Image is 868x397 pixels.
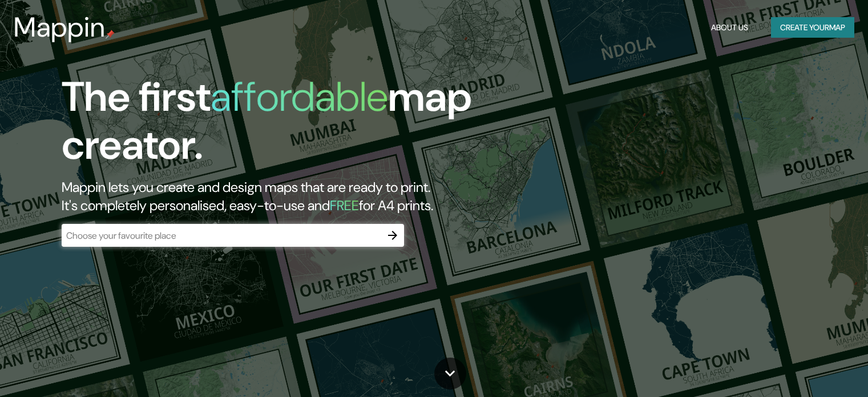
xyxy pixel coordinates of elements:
img: mappin-pin [106,30,115,39]
h2: Mappin lets you create and design maps that are ready to print. It's completely personalised, eas... [62,178,496,215]
button: Create yourmap [771,17,854,38]
h1: The first map creator. [62,73,496,178]
h1: affordable [211,70,388,123]
h5: FREE [330,197,359,214]
button: About Us [706,17,753,38]
h3: Mappin [14,11,106,43]
input: Choose your favourite place [62,229,381,242]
